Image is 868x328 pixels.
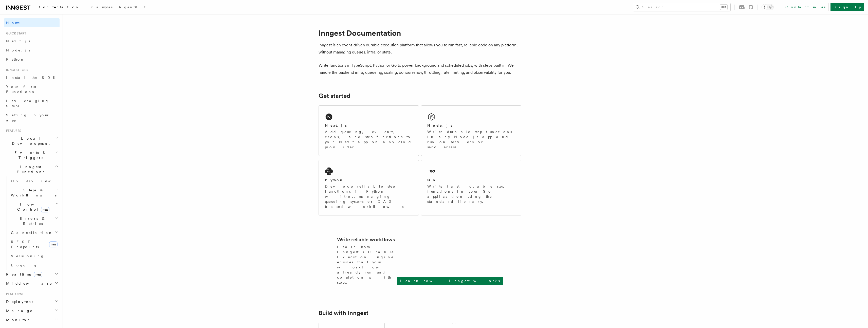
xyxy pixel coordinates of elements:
span: Events & Triggers [4,150,55,160]
span: Manage [4,308,33,313]
span: Features [4,129,21,133]
span: Setting up your app [6,113,50,122]
p: Write functions in TypeScript, Python or Go to power background and scheduled jobs, with steps bu... [319,62,521,76]
span: Examples [85,5,113,9]
span: Realtime [4,272,42,277]
span: Versioning [11,254,44,258]
span: Home [6,20,20,25]
p: Develop reliable step functions in Python without managing queueing systems or DAG based workflows. [325,184,413,209]
a: Your first Functions [4,82,60,96]
h1: Inngest Documentation [319,28,521,38]
a: AgentKit [116,2,149,14]
button: Local Development [4,134,60,148]
span: Middleware [4,281,52,286]
h2: Node.js [427,123,452,128]
button: Flow Controlnew [9,200,60,214]
button: Realtimenew [4,270,60,279]
span: Inngest Functions [4,164,55,174]
span: REST Endpoints [11,240,39,249]
span: Leveraging Steps [6,99,49,108]
span: Python [6,57,25,61]
h2: Go [427,177,436,183]
span: Monitor [4,317,30,322]
p: Write fast, durable step functions in your Go application using the standard library. [427,184,515,204]
span: new [34,272,42,277]
kbd: ⌘K [720,5,727,10]
a: Build with Inngest [319,309,368,317]
span: Platform [4,292,23,296]
span: Cancellation [9,230,53,235]
h2: Write reliable workflows [337,236,395,243]
button: Search...⌘K [633,3,730,11]
button: Errors & Retries [9,214,60,228]
a: Versioning [9,251,60,261]
span: Inngest tour [4,68,28,72]
span: Local Development [4,136,55,146]
h2: Python [325,177,344,183]
span: Documentation [38,5,79,9]
span: Overview [11,179,63,183]
span: Your first Functions [6,85,36,94]
span: Install the SDK [6,76,59,80]
span: Logging [11,263,37,267]
a: Contact sales [782,3,828,11]
button: Events & Triggers [4,148,60,162]
span: Quick start [4,31,26,35]
a: Python [4,55,60,64]
p: Inngest is an event-driven durable execution platform that allows you to run fast, reliable code ... [319,42,521,56]
a: Node.jsWrite durable step functions in any Node.js app and run on servers or serverless. [421,105,521,156]
a: Leveraging Steps [4,96,60,111]
a: Documentation [34,2,82,14]
a: Home [4,18,60,27]
span: Node.js [6,48,30,52]
p: Learn how Inngest's Durable Execution Engine ensures that your workflow already run until complet... [337,244,397,285]
button: Inngest Functions [4,162,60,176]
p: Learn how Inngest works [400,278,500,283]
a: Next.js [4,37,60,46]
p: Add queueing, events, crons, and step functions to your Next app on any cloud provider. [325,129,413,150]
button: Deployment [4,297,60,306]
h2: Next.js [325,123,347,128]
span: Steps & Workflows [9,188,57,198]
button: Toggle dark mode [762,4,774,10]
button: Steps & Workflows [9,186,60,200]
a: Learn how Inngest works [397,277,503,285]
a: Logging [9,261,60,270]
a: Get started [319,92,350,99]
button: Manage [4,306,60,315]
a: REST Endpointsnew [9,237,60,251]
p: Write durable step functions in any Node.js app and run on servers or serverless. [427,129,515,150]
a: Next.jsAdd queueing, events, crons, and step functions to your Next app on any cloud provider. [319,105,419,156]
button: Cancellation [9,228,60,237]
div: Inngest Functions [4,176,60,270]
span: Flow Control [9,202,56,212]
a: Overview [9,176,60,186]
a: Sign Up [830,3,864,11]
a: Install the SDK [4,73,60,82]
a: PythonDevelop reliable step functions in Python without managing queueing systems or DAG based wo... [319,160,419,215]
span: Deployment [4,299,33,304]
a: GoWrite fast, durable step functions in your Go application using the standard library. [421,160,521,215]
a: Examples [82,2,116,14]
span: new [49,241,58,247]
a: Setting up your app [4,111,60,125]
a: Node.js [4,46,60,55]
span: AgentKit [119,5,145,9]
span: Errors & Retries [9,216,55,226]
span: new [41,207,49,212]
button: Monitor [4,315,60,324]
span: Next.js [6,39,30,43]
button: Middleware [4,279,60,288]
